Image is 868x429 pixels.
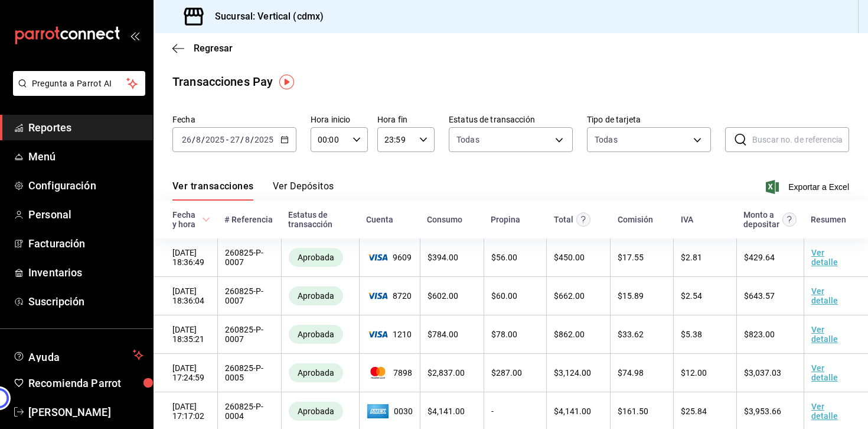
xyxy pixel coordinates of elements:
[744,253,775,262] span: $ 429.64
[28,207,143,222] span: Personal
[618,291,644,301] span: $ 15.89
[456,134,479,146] span: Todas
[289,248,343,267] div: Transacciones cobradas de manera exitosa.
[743,210,779,229] div: Monto a depositar
[554,330,585,339] span: $ 862.00
[782,212,797,227] svg: Este es el monto resultante del total pagado menos comisión e IVA. Esta será la parte que se depo...
[293,291,339,301] span: Aprobada
[192,135,195,144] span: /
[367,253,413,262] span: 9609
[240,135,244,144] span: /
[230,135,240,144] input: --
[289,363,343,382] div: Transacciones cobradas de manera exitosa.
[293,407,339,416] span: Aprobada
[428,330,458,339] span: $ 784.00
[428,368,465,378] span: $ 2,837.00
[587,115,711,124] label: Tipo de tarjeta
[154,315,217,354] td: [DATE] 18:35:21
[367,291,413,301] span: 8720
[172,210,200,229] div: Fecha y hora
[554,291,585,301] span: $ 662.00
[681,253,702,262] span: $ 2.81
[28,293,143,309] span: Suscripción
[491,253,517,262] span: $ 56.00
[250,135,254,144] span: /
[618,215,653,224] div: Comisión
[554,253,585,262] span: $ 450.00
[194,43,233,54] span: Regresar
[293,253,339,262] span: Aprobada
[811,402,838,421] a: Ver detalle
[28,178,143,193] span: Configuración
[293,368,339,378] span: Aprobada
[8,86,145,98] a: Pregunta a Parrot AI
[289,286,343,305] div: Transacciones cobradas de manera exitosa.
[172,180,254,201] button: Ver transacciones
[172,73,273,91] div: Transacciones Pay
[273,180,334,201] button: Ver Depósitos
[491,368,522,378] span: $ 287.00
[811,286,838,305] a: Ver detalle
[195,135,201,144] input: --
[181,135,192,144] input: --
[28,120,143,136] span: Reportes
[427,215,462,224] div: Consumo
[491,215,520,224] div: Propina
[377,115,435,124] label: Hora fin
[28,348,128,362] span: Ayuda
[224,215,273,224] div: # Referencia
[244,135,250,144] input: --
[576,212,590,227] svg: Este monto equivale al total pagado por el comensal antes de aplicar Comisión e IVA.
[154,277,217,315] td: [DATE] 18:36:04
[554,407,591,416] span: $ 4,141.00
[768,180,849,194] button: Exportar a Excel
[554,215,573,224] div: Total
[288,210,352,229] div: Estatus de transacción
[681,407,707,416] span: $ 25.84
[201,135,205,144] span: /
[491,330,517,339] span: $ 78.00
[681,291,702,301] span: $ 2.54
[449,115,573,124] label: Estatus de transacción
[367,402,413,421] span: 0030
[428,407,465,416] span: $ 4,141.00
[289,325,343,344] div: Transacciones cobradas de manera exitosa.
[217,354,281,392] td: 260825-P-0005
[217,238,281,277] td: 260825-P-0007
[13,71,145,96] button: Pregunta a Parrot AI
[205,9,324,24] h3: Sucursal: Vertical (cdmx)
[618,407,648,416] span: $ 161.50
[744,368,781,378] span: $ 3,037.03
[811,248,838,267] a: Ver detalle
[28,404,143,420] span: [PERSON_NAME]
[811,363,838,382] a: Ver detalle
[618,368,644,378] span: $ 74.98
[744,291,775,301] span: $ 643.57
[130,31,139,40] button: open_drawer_menu
[366,215,393,224] div: Cuenta
[172,210,210,229] span: Fecha y hora
[254,135,274,144] input: ----
[293,330,339,339] span: Aprobada
[752,128,849,151] input: Buscar no. de referencia
[217,315,281,354] td: 260825-P-0007
[681,368,707,378] span: $ 12.00
[367,330,413,339] span: 1210
[491,291,517,301] span: $ 60.00
[618,253,644,262] span: $ 17.55
[226,135,229,144] span: -
[311,115,368,124] label: Hora inicio
[154,238,217,277] td: [DATE] 18:36:49
[811,325,838,344] a: Ver detalle
[554,368,591,378] span: $ 3,124.00
[28,149,143,164] span: Menú
[279,75,294,89] img: Tooltip marker
[28,375,143,391] span: Recomienda Parrot
[811,215,846,224] div: Resumen
[28,265,143,280] span: Inventarios
[681,330,702,339] span: $ 5.38
[618,330,644,339] span: $ 33.62
[217,277,281,315] td: 260825-P-0007
[28,236,143,251] span: Facturación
